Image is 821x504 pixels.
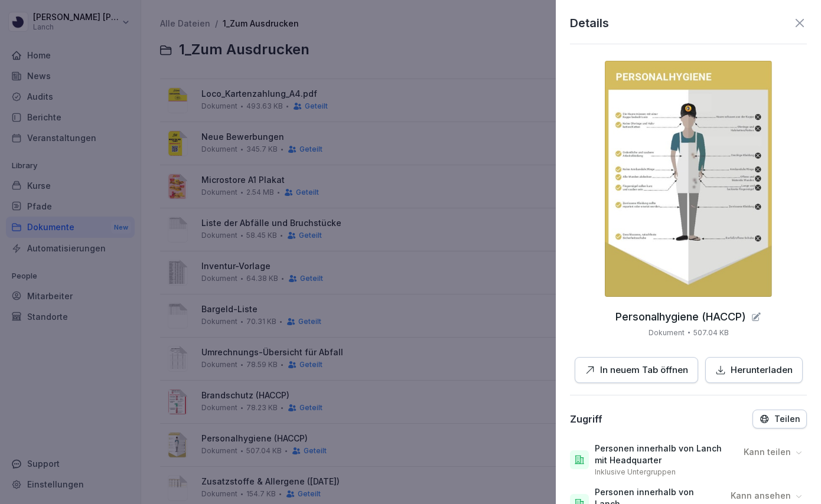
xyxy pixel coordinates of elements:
p: Personen innerhalb von Lanch mit Headquarter [595,443,734,466]
div: Zugriff [570,413,602,425]
button: Teilen [752,410,807,428]
p: In neuem Tab öffnen [600,364,688,377]
img: thumbnail [605,61,772,297]
p: 507.04 KB [693,328,729,338]
button: In neuem Tab öffnen [575,357,698,384]
p: Teilen [774,414,800,424]
p: Kann ansehen [731,490,791,502]
p: Inklusive Untergruppen [595,467,676,477]
p: Details [570,14,609,32]
p: Dokument [649,328,685,338]
p: Personalhygiene (HACCP) [615,311,746,323]
button: Herunterladen [705,357,803,384]
p: Kann teilen [744,446,791,458]
p: Herunterladen [731,364,793,377]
